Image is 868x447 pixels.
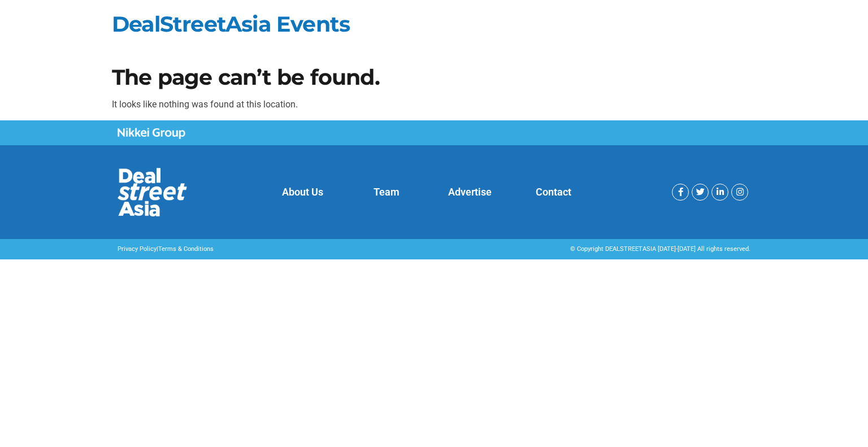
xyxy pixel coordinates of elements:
a: DealStreetAsia Events [112,11,350,37]
p: It looks like nothing was found at this location. [112,98,756,111]
h1: The page can’t be found. [112,67,756,88]
a: Team [374,186,400,198]
a: Contact [536,186,571,198]
p: | [118,245,428,254]
div: © Copyright DEALSTREETASIA [DATE]-[DATE] All rights reserved. [440,245,750,254]
a: Privacy Policy [118,245,157,253]
img: Nikkei Group [118,128,185,139]
a: Terms & Conditions [158,245,214,253]
a: About Us [282,186,323,198]
a: Advertise [448,186,492,198]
